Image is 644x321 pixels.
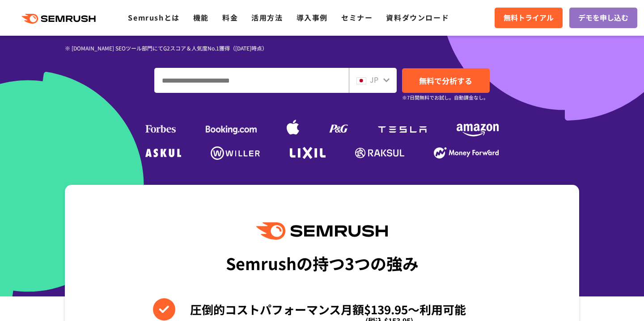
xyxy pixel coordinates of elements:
span: 無料トライアル [504,12,554,24]
a: セミナー [341,12,373,23]
span: 無料で分析する [419,75,472,86]
a: 無料で分析する [402,68,490,93]
img: Semrush [256,222,388,240]
span: JP [370,74,378,85]
a: 活用方法 [251,12,283,23]
a: 資料ダウンロード [386,12,449,23]
div: Semrushの持つ3つの強み [226,246,419,279]
small: ※7日間無料でお試し。自動課金なし。 [402,93,488,102]
a: 無料トライアル [495,8,563,28]
a: Semrushとは [128,12,179,23]
a: 機能 [193,12,209,23]
li: 圧倒的コストパフォーマンス月額$139.95〜利用可能 [153,298,491,321]
a: 料金 [222,12,238,23]
a: デモを申し込む [569,8,637,28]
a: 導入事例 [297,12,328,23]
div: ※ [DOMAIN_NAME] SEOツール部門にてG2スコア＆人気度No.1獲得（[DATE]時点） [65,44,322,52]
input: ドメイン、キーワードまたはURLを入力してください [155,68,348,92]
span: デモを申し込む [578,12,628,24]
